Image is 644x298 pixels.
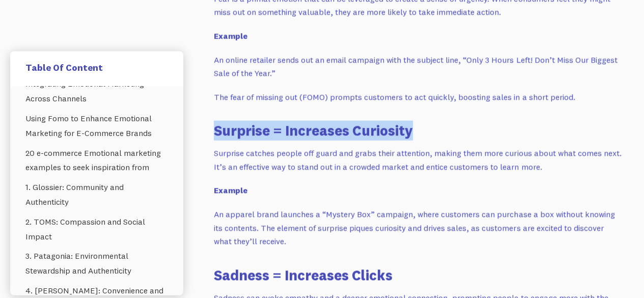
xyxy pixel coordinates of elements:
[25,61,168,73] h5: Table Of Content
[25,247,168,281] a: 3. Patagonia: Environmental Stewardship and Authenticity
[214,31,247,41] strong: Example
[25,212,168,247] a: 2. TOMS: Compassion and Social Impact
[214,91,621,104] p: The fear of missing out (FOMO) prompts customers to act quickly, boosting sales in a short period.
[25,178,168,212] a: 1. Glossier: Community and Authenticity
[214,208,621,249] p: An apparel brand launches a “Mystery Box” campaign, where customers can purchase a box without kn...
[25,109,168,143] a: Using Fomo to Enhance Emotional Marketing for E-Commerce Brands
[214,147,621,174] p: Surprise catches people off guard and grabs their attention, making them more curious about what ...
[25,74,168,109] a: Integrating Emotional Marketing Across Channels
[214,30,621,43] p: ‍
[25,143,168,178] a: 20 e-commerce Emotional marketing examples to seek inspiration from
[214,265,621,285] h3: Sadness = Increases Clicks
[214,185,247,196] strong: Example
[214,53,621,80] p: An online retailer sends out an email campaign with the subject line, “Only 3 Hours Left! Don’t M...
[214,121,621,141] h3: Surprise = Increases Curiosity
